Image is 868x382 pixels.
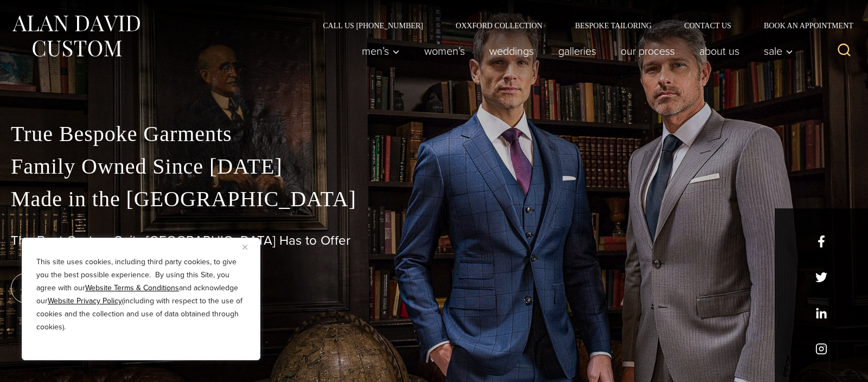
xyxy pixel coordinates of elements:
a: Contact Us [668,22,748,29]
a: Bespoke Tailoring [559,22,668,29]
nav: Secondary Navigation [307,22,857,29]
img: Close [242,245,247,250]
a: About Us [687,40,752,62]
button: View Search Form [831,38,857,64]
a: weddings [477,40,546,62]
a: Galleries [546,40,609,62]
a: Oxxford Collection [439,22,559,29]
a: book an appointment [11,273,163,303]
button: Close [242,240,256,253]
h1: The Best Custom Suits [GEOGRAPHIC_DATA] Has to Offer [11,233,857,249]
span: Men’s [362,46,400,56]
a: Call Us [PHONE_NUMBER] [307,22,439,29]
span: Sale [764,46,793,56]
img: Alan David Custom [11,12,141,60]
a: Book an Appointment [748,22,857,29]
a: Our Process [609,40,687,62]
a: Website Terms & Conditions [85,282,179,294]
nav: Primary Navigation [350,40,799,62]
a: Website Privacy Policy [48,295,122,307]
p: This site uses cookies, including third party cookies, to give you the best possible experience. ... [36,256,246,334]
p: True Bespoke Garments Family Owned Since [DATE] Made in the [GEOGRAPHIC_DATA] [11,118,857,215]
a: Women’s [412,40,477,62]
